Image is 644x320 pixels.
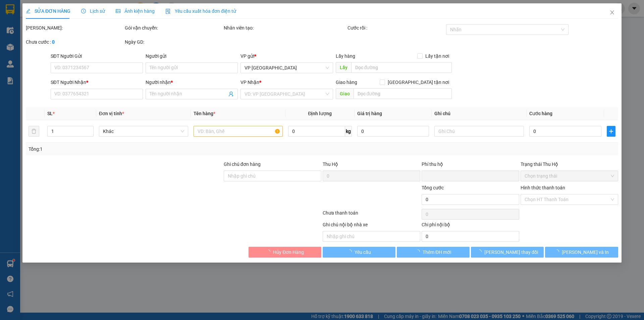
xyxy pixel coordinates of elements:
li: VP VP [GEOGRAPHIC_DATA] [3,29,46,51]
div: Phí thu hộ [422,161,519,171]
div: Người nhận [146,79,238,86]
button: Hủy Đơn Hàng [249,247,321,258]
button: [PERSON_NAME] thay đổi [471,247,544,258]
span: Giao [336,88,354,99]
span: Chọn trạng thái [525,171,614,181]
div: Nhân viên tạo: [224,24,346,32]
div: Cước rồi : [347,24,445,32]
div: [PERSON_NAME]: [26,24,123,32]
span: [PERSON_NAME] thay đổi [484,248,538,256]
button: plus [607,126,615,137]
span: VP Tuy Hòa [245,63,329,73]
span: user-add [229,91,234,97]
div: SĐT Người Gửi [51,52,143,60]
input: Nhập ghi chú [323,231,420,242]
span: Đơn vị tính [99,111,124,116]
span: Yêu cầu [355,248,371,256]
span: Tổng cước [422,185,444,190]
span: Thêm ĐH mới [423,248,451,256]
div: VP gửi [241,52,333,60]
span: Lấy hàng [336,53,355,59]
b: 0 [52,39,55,45]
div: Ngày GD: [125,38,222,46]
span: Yêu cầu xuất hóa đơn điện tử [165,8,236,14]
span: Tên hàng [194,111,215,116]
span: loading [477,249,484,254]
span: Lấy tận nơi [423,52,452,60]
span: plus [607,129,615,134]
button: Thêm ĐH mới [397,247,470,258]
li: BB Limousine [3,3,97,16]
div: Chưa cước : [26,38,123,46]
span: SL [47,111,53,116]
input: Dọc đường [354,88,452,99]
div: Chi phí nội bộ [422,221,519,231]
div: Trạng thái Thu Hộ [521,161,618,168]
span: Lịch sử [81,8,105,14]
div: Gói vận chuyển: [125,24,222,32]
div: Tổng: 1 [29,145,249,153]
span: Giao hàng [336,80,357,85]
button: Close [603,3,622,22]
input: Dọc đường [351,62,452,73]
input: Ghi Chú [435,126,524,137]
div: Ghi chú nội bộ nhà xe [323,221,420,231]
span: [PERSON_NAME] và In [562,248,609,256]
span: loading [554,249,562,254]
div: Chưa thanh toán [322,209,421,221]
span: Ảnh kiện hàng [116,8,155,14]
span: Thu Hộ [323,162,338,167]
button: delete [29,126,39,137]
span: loading [266,249,273,254]
span: Định lượng [308,111,332,116]
span: Khác [103,126,184,136]
button: [PERSON_NAME] và In [545,247,618,258]
span: picture [116,9,120,13]
span: loading [347,249,355,254]
span: loading [415,249,423,254]
span: close [609,10,615,15]
button: Yêu cầu [323,247,395,258]
input: VD: Bàn, Ghế [194,126,283,137]
div: SĐT Người Nhận [51,79,143,86]
th: Ghi chú [432,107,527,120]
img: icon [165,9,171,14]
span: clock-circle [81,9,86,13]
span: Hủy Đơn Hàng [273,248,304,256]
label: Ghi chú đơn hàng [224,162,261,167]
span: edit [26,9,31,13]
span: Cước hàng [529,111,552,116]
span: kg [345,126,352,137]
span: Giá trị hàng [357,111,382,116]
div: Người gửi [146,52,238,60]
span: VP Nhận [241,80,260,85]
label: Hình thức thanh toán [521,185,565,190]
span: SỬA ĐƠN HÀNG [26,8,70,14]
li: VP [GEOGRAPHIC_DATA] [46,29,89,51]
span: [GEOGRAPHIC_DATA] tận nơi [385,79,452,86]
span: Lấy [336,62,351,73]
input: Ghi chú đơn hàng [224,171,321,181]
